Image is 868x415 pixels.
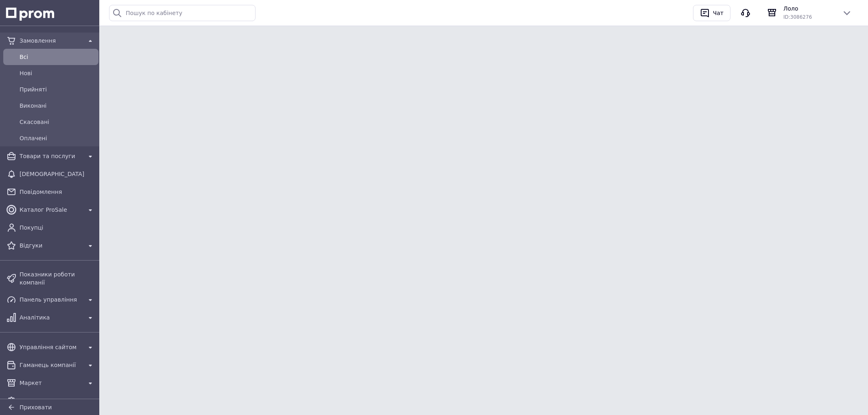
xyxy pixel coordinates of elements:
[20,170,95,178] span: [DEMOGRAPHIC_DATA]
[20,85,95,93] span: Прийняті
[20,241,82,250] span: Відгуки
[783,14,812,20] span: ID: 3086276
[20,118,95,126] span: Скасовані
[20,270,95,287] span: Показники роботи компанії
[711,7,725,19] div: Чат
[20,69,95,77] span: Нові
[20,134,95,142] span: Оплачені
[20,188,95,196] span: Повідомлення
[20,37,82,45] span: Замовлення
[20,313,82,322] span: Аналітика
[20,295,82,304] span: Панель управління
[20,224,95,232] span: Покупці
[20,206,82,214] span: Каталог ProSale
[20,361,82,369] span: Гаманець компанії
[20,102,95,110] span: Виконані
[693,5,730,21] button: Чат
[783,4,835,13] span: Лоло
[20,379,82,387] span: Маркет
[20,343,82,351] span: Управління сайтом
[20,53,95,61] span: Всi
[20,397,82,405] span: Налаштування
[109,5,256,21] input: Пошук по кабінету
[20,404,52,411] span: Приховати
[20,152,82,160] span: Товари та послуги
